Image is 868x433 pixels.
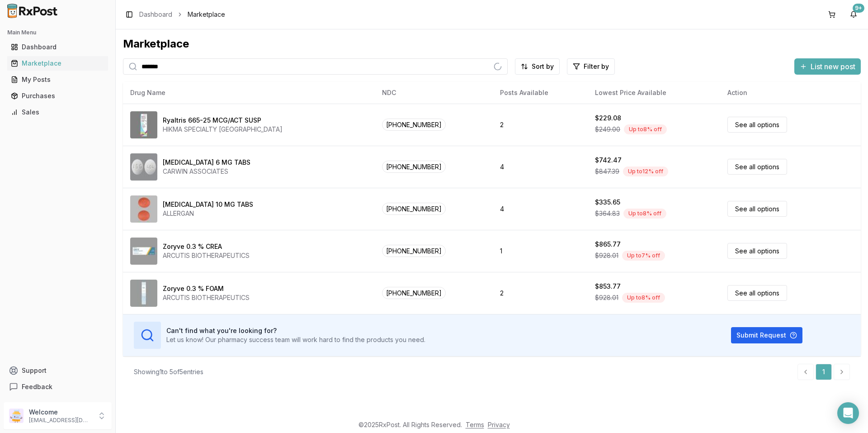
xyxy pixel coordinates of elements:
div: Zoryve 0.3 % CREA [163,242,222,251]
a: Terms [466,421,484,428]
a: My Posts [7,71,108,88]
a: Privacy [488,421,510,428]
div: Zoryve 0.3 % FOAM [163,284,224,293]
th: Posts Available [493,82,588,104]
span: Marketplace [188,10,225,19]
td: 4 [493,188,588,230]
div: Ryaltris 665-25 MCG/ACT SUSP [163,116,261,125]
button: Dashboard [4,40,112,54]
th: Action [720,82,861,104]
button: Support [4,362,112,379]
img: RyVent 6 MG TABS [130,153,157,181]
a: See all options [727,159,787,175]
div: Showing 1 to 5 of 5 entries [134,367,203,376]
button: Marketplace [4,56,112,71]
a: Dashboard [7,39,108,55]
div: $865.77 [595,240,621,249]
td: 1 [493,230,588,272]
button: List new post [794,58,861,75]
span: [PHONE_NUMBER] [382,287,446,299]
div: 9+ [853,4,864,13]
button: 9+ [846,7,861,22]
td: 2 [493,104,588,146]
th: Drug Name [123,82,375,104]
nav: breadcrumb [139,10,225,19]
span: List new post [811,61,855,72]
nav: pagination [797,364,850,380]
a: See all options [727,285,787,301]
button: Sort by [515,58,560,75]
img: Viibryd 10 MG TABS [130,195,157,223]
button: Sales [4,105,112,119]
a: 1 [816,364,832,380]
button: Submit Request [731,327,802,343]
div: HIKMA SPECIALTY [GEOGRAPHIC_DATA] [163,125,283,134]
span: Sort by [532,62,554,71]
a: See all options [727,243,787,259]
p: Let us know! Our pharmacy success team will work hard to find the products you need. [166,335,425,344]
div: Up to 12 % off [623,167,668,176]
div: ARCUTIS BIOTHERAPEUTICS [163,293,250,302]
div: ARCUTIS BIOTHERAPEUTICS [163,251,250,260]
a: Purchases [7,88,108,104]
span: $364.83 [595,209,620,218]
p: Welcome [29,408,92,417]
span: $928.01 [595,293,618,302]
span: $847.39 [595,167,619,176]
p: [EMAIL_ADDRESS][DOMAIN_NAME] [29,417,92,424]
td: 4 [493,146,588,188]
th: Lowest Price Available [588,82,720,104]
button: Feedback [4,379,112,395]
div: Marketplace [11,59,104,68]
div: Marketplace [123,37,861,51]
td: 2 [493,272,588,314]
div: Up to 8 % off [624,124,667,134]
div: CARWIN ASSOCIATES [163,167,250,176]
a: Marketplace [7,55,108,71]
div: Up to 8 % off [623,209,666,219]
div: Up to 7 % off [622,251,665,261]
span: $249.00 [595,125,620,134]
span: [PHONE_NUMBER] [382,161,446,173]
h3: Can't find what you're looking for? [166,326,425,335]
img: RxPost Logo [4,4,61,18]
span: Filter by [584,62,609,71]
th: NDC [375,82,493,104]
div: $335.65 [595,198,620,207]
button: My Posts [4,72,112,87]
div: $742.47 [595,156,622,165]
span: [PHONE_NUMBER] [382,245,446,257]
div: Open Intercom Messenger [837,402,859,424]
div: Sales [11,108,104,117]
a: Dashboard [139,10,172,19]
div: Up to 8 % off [622,293,665,303]
a: Sales [7,104,108,120]
div: ALLERGAN [163,209,253,218]
div: My Posts [11,75,104,84]
div: [MEDICAL_DATA] 10 MG TABS [163,200,253,209]
a: See all options [727,117,787,133]
span: [PHONE_NUMBER] [382,203,446,215]
div: $853.77 [595,282,621,291]
span: [PHONE_NUMBER] [382,119,446,131]
a: See all options [727,201,787,217]
h2: Main Menu [7,29,108,36]
img: Zoryve 0.3 % FOAM [130,280,157,307]
div: Dashboard [11,43,104,52]
img: Ryaltris 665-25 MCG/ACT SUSP [130,111,157,138]
a: List new post [794,63,861,72]
img: Zoryve 0.3 % CREA [130,238,157,265]
img: User avatar [9,409,24,423]
div: $229.08 [595,114,621,123]
div: [MEDICAL_DATA] 6 MG TABS [163,158,250,167]
span: $928.01 [595,251,618,260]
span: Feedback [22,382,52,391]
div: Purchases [11,91,104,100]
button: Filter by [567,58,615,75]
button: Purchases [4,89,112,103]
